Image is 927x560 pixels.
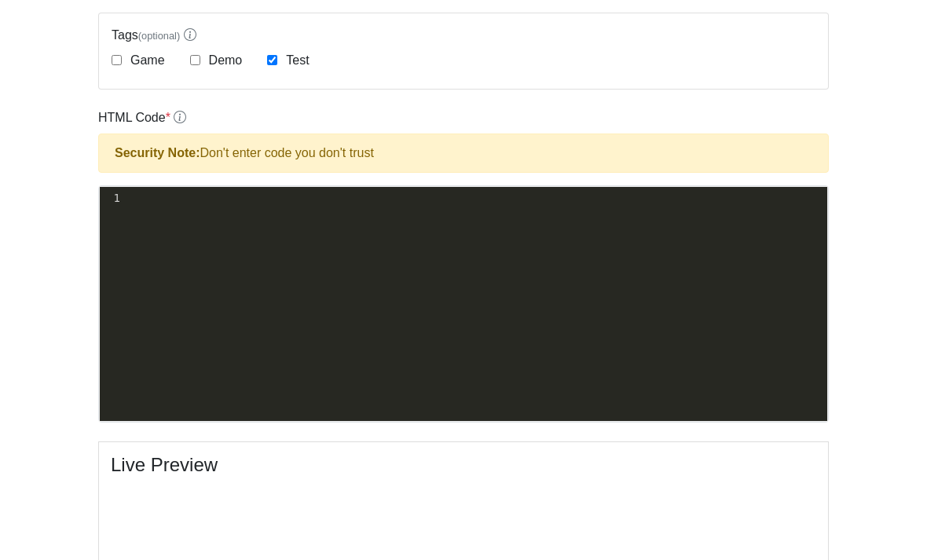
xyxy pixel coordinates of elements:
div: 1 [100,191,123,207]
strong: Security Note: [115,147,200,160]
div: Don't enter code you don't trust [98,134,829,174]
h4: Live Preview [111,455,816,478]
label: Demo [206,52,243,71]
label: Tags [112,27,815,46]
label: Game [127,52,165,71]
label: HTML Code [98,109,186,128]
label: Test [283,52,309,71]
span: (optional) [138,31,180,42]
